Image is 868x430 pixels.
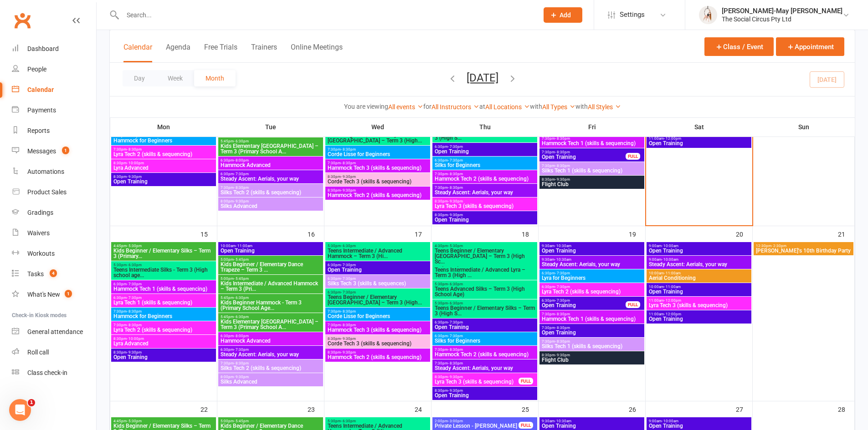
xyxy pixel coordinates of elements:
span: - 8:30pm [127,323,142,327]
span: Silks Advanced [220,203,321,209]
span: 6:30pm [434,320,535,324]
a: All events [388,103,423,111]
span: 5:30pm [327,244,428,248]
span: Teens Intermediate / Advanced Lyra – Term 3 (High ... [434,267,535,278]
span: - 9:30pm [234,199,249,203]
span: Steady Ascent: Aerials, your way [648,262,750,267]
span: 6:30pm [541,271,642,275]
span: - 7:30pm [341,263,356,267]
span: Lyra Tech 2 (skills & sequencing) [113,327,214,333]
span: 7:30pm [113,323,214,327]
span: - 9:30pm [341,350,356,354]
div: 20 [736,226,752,241]
span: Silks Tech 3 (skills & sequences) [327,281,428,286]
span: - 8:30pm [555,164,570,168]
div: 15 [200,226,217,241]
a: People [12,59,96,80]
span: - 8:30pm [555,326,570,330]
span: Settings [620,5,645,25]
span: - 6:30pm [448,282,463,286]
span: - 8:30pm [341,323,356,327]
span: Corde Lisse for Beginners [327,152,428,157]
iframe: Intercom live chat [9,399,31,421]
span: 7:30pm [541,312,642,316]
a: Workouts [12,243,96,264]
span: - 12:00pm [664,137,681,141]
span: Lyra Tech 3 (skills & sequencing) [648,303,750,308]
span: - 10:00pm [127,161,144,165]
span: 6:30pm [327,263,428,267]
span: - 9:30pm [448,213,463,217]
span: - 9:30pm [555,353,570,357]
span: Open Training [434,324,535,330]
span: - 7:30pm [234,348,249,352]
span: Open Training [541,303,626,308]
span: Kids Beginner / Elementary Dance Trapeze – Term 3 ... [220,262,321,273]
span: 5:30pm [434,301,535,305]
a: All Types [542,103,575,111]
span: - 6:30pm [341,244,356,248]
div: Product Sales [27,188,67,196]
th: Sun [753,117,855,137]
span: - 6:30pm [448,301,463,305]
span: 8:30pm [113,175,214,179]
a: Calendar [12,80,96,100]
span: Hammock Advanced [220,338,321,344]
span: Open Training [434,217,535,223]
span: 6:30pm [541,298,626,303]
span: Open Training [541,154,626,160]
span: - 5:45pm [234,258,249,262]
div: Workouts [27,250,55,257]
span: Flight Club [541,357,642,363]
a: Product Sales [12,182,96,202]
button: Agenda [166,43,190,62]
span: - 10:30am [555,258,571,262]
span: Kids Beginner Hammock - Term 3 (Primary School Age... [220,300,321,311]
img: thumb_image1735801805.png [699,6,717,24]
span: - 6:30pm [234,296,249,300]
span: - 6:30pm [234,139,249,143]
span: 6:30pm [434,145,535,149]
span: 9:30am [541,244,642,248]
span: - 7:30pm [127,282,142,286]
span: 5:45pm [220,315,321,319]
span: Hammock Tech 3 (skills & sequencing) [327,327,428,333]
span: Silks Tech 1 (skills & sequencing) [541,344,642,349]
span: Teens Advanced Silks – Term 3 (High School Age) [434,286,535,297]
span: Open Training [113,354,214,360]
div: FULL [626,301,640,308]
span: Hammock Tech 1 (skills & sequencing) [113,286,214,292]
span: Flight Club [541,182,642,187]
span: 7:30pm [113,147,214,152]
span: Lyra Advanced [113,165,214,171]
span: 6:30pm [541,285,642,289]
div: Messages [27,147,56,155]
button: Month [194,70,236,86]
span: - 8:30pm [234,186,249,190]
span: Open Training [648,141,750,146]
span: - 8:30pm [341,161,356,165]
button: Day [123,70,156,86]
a: Reports [12,121,96,141]
span: 7:30pm [327,161,428,165]
span: - 8:30pm [555,339,570,344]
span: Open Training [648,248,750,253]
span: - 5:30pm [448,244,463,248]
button: Calendar [123,43,152,62]
span: 7:30pm [434,348,535,352]
span: 8:30pm [113,350,214,354]
div: What's New [27,291,60,298]
span: 7:30pm [541,326,642,330]
span: 11:00am [648,137,750,141]
span: Steady Ascent: Aerials, your way [541,262,642,267]
div: Calendar [27,86,54,93]
span: - 8:30pm [448,186,463,190]
strong: You are viewing [344,103,388,110]
span: 7:30pm [541,339,642,344]
span: Lyra Advanced [113,341,214,346]
span: 8:30pm [327,175,428,179]
span: 7:30pm [327,309,428,314]
a: Automations [12,162,96,182]
div: Automations [27,168,64,175]
span: Hammock Tech 3 (skills & sequencing) [327,165,428,171]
